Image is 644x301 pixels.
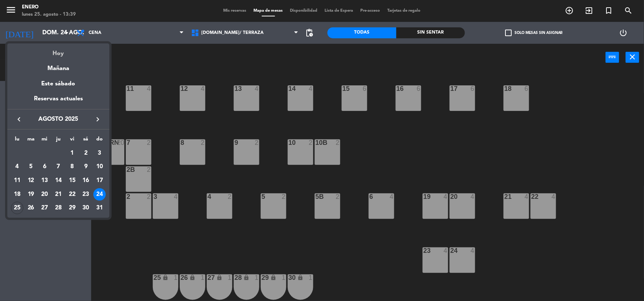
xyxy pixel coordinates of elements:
[38,135,51,146] th: miércoles
[38,161,51,173] div: 6
[93,201,106,215] td: 31 de agosto de 2025
[91,115,104,124] button: keyboard_arrow_right
[52,161,65,173] div: 7
[10,201,24,215] td: 25 de agosto de 2025
[24,174,38,188] td: 12 de agosto de 2025
[38,201,51,215] td: 27 de agosto de 2025
[93,147,106,159] div: 3
[51,188,65,201] td: 21 de agosto de 2025
[24,160,38,174] td: 5 de agosto de 2025
[25,174,37,187] div: 12
[93,160,106,174] td: 10 de agosto de 2025
[79,135,93,146] th: sábado
[65,160,79,174] td: 8 de agosto de 2025
[11,188,23,201] div: 18
[11,174,23,187] div: 11
[38,188,51,201] div: 20
[51,201,65,215] td: 28 de agosto de 2025
[93,188,106,201] td: 24 de agosto de 2025
[79,202,92,214] div: 30
[66,174,78,187] div: 15
[65,146,79,160] td: 1 de agosto de 2025
[7,94,109,109] div: Reservas actuales
[11,202,23,214] div: 25
[38,202,51,214] div: 27
[15,115,23,124] i: keyboard_arrow_left
[66,202,78,214] div: 29
[11,161,23,173] div: 4
[10,188,24,201] td: 18 de agosto de 2025
[10,160,24,174] td: 4 de agosto de 2025
[79,174,92,187] div: 16
[52,202,65,214] div: 28
[12,115,26,124] button: keyboard_arrow_left
[65,135,79,146] th: viernes
[93,161,106,173] div: 10
[93,146,106,160] td: 3 de agosto de 2025
[25,188,37,201] div: 19
[79,160,93,174] td: 9 de agosto de 2025
[65,174,79,188] td: 15 de agosto de 2025
[79,146,93,160] td: 2 de agosto de 2025
[51,160,65,174] td: 7 de agosto de 2025
[93,115,102,124] i: keyboard_arrow_right
[66,188,78,201] div: 22
[52,188,65,201] div: 21
[38,188,51,201] td: 20 de agosto de 2025
[51,135,65,146] th: jueves
[24,135,38,146] th: martes
[79,161,92,173] div: 9
[26,115,91,124] span: agosto 2025
[79,201,93,215] td: 30 de agosto de 2025
[25,202,37,214] div: 26
[79,147,92,159] div: 2
[24,201,38,215] td: 26 de agosto de 2025
[65,188,79,201] td: 22 de agosto de 2025
[10,174,24,188] td: 11 de agosto de 2025
[66,161,78,173] div: 8
[10,146,65,160] td: AGO.
[79,188,92,201] div: 23
[79,188,93,201] td: 23 de agosto de 2025
[7,43,109,58] div: Hoy
[7,74,109,94] div: Este sábado
[93,188,106,201] div: 24
[66,147,78,159] div: 1
[93,135,106,146] th: domingo
[7,58,109,73] div: Mañana
[93,174,106,188] td: 17 de agosto de 2025
[38,160,51,174] td: 6 de agosto de 2025
[24,188,38,201] td: 19 de agosto de 2025
[38,174,51,188] td: 13 de agosto de 2025
[93,174,106,187] div: 17
[25,161,37,173] div: 5
[93,202,106,214] div: 31
[10,135,24,146] th: lunes
[52,174,65,187] div: 14
[38,174,51,187] div: 13
[79,174,93,188] td: 16 de agosto de 2025
[65,201,79,215] td: 29 de agosto de 2025
[51,174,65,188] td: 14 de agosto de 2025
